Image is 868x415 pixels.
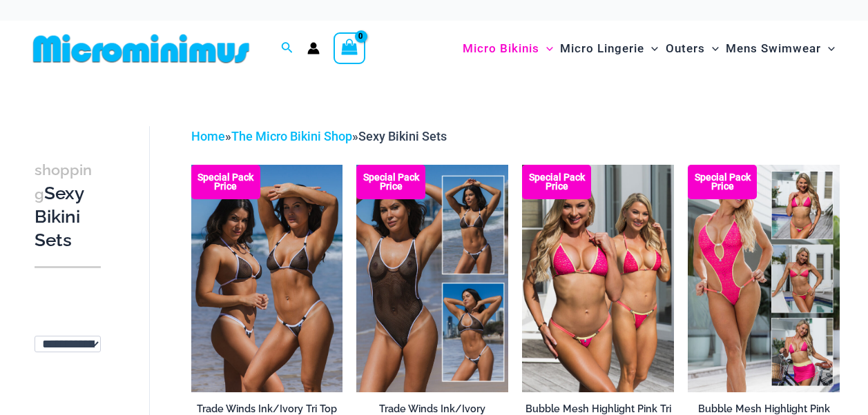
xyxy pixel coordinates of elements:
a: Account icon link [307,42,320,54]
span: shopping [35,161,92,203]
a: Collection Pack F Collection Pack BCollection Pack B [688,165,840,392]
a: Collection Pack Collection Pack b (1)Collection Pack b (1) [356,165,508,392]
span: Menu Toggle [539,31,553,66]
span: » » [191,129,447,143]
a: View Shopping Cart, empty [334,32,365,64]
a: Search icon link [281,40,293,57]
img: Top Bum Pack [191,165,343,392]
b: Special Pack Price [191,173,260,191]
span: Menu Toggle [705,31,719,66]
nav: Site Navigation [457,26,840,72]
a: Tri Top Pack F Tri Top Pack BTri Top Pack B [522,165,674,392]
a: Home [191,129,225,143]
select: wpc-taxonomy-pa_fabric-type-746009 [35,336,101,352]
img: MM SHOP LOGO FLAT [28,33,255,64]
span: Menu Toggle [821,31,835,66]
b: Special Pack Price [522,173,591,191]
b: Special Pack Price [688,173,757,191]
a: The Micro Bikini Shop [231,129,352,143]
a: Top Bum Pack Top Bum Pack bTop Bum Pack b [191,165,343,392]
img: Tri Top Pack F [522,165,674,392]
span: Menu Toggle [644,31,658,66]
a: Mens SwimwearMenu ToggleMenu Toggle [722,28,838,70]
img: Collection Pack [356,165,508,392]
span: Micro Bikinis [463,31,539,66]
h3: Sexy Bikini Sets [35,158,101,252]
a: Micro BikinisMenu ToggleMenu Toggle [459,28,557,70]
span: Mens Swimwear [726,31,821,66]
a: Micro LingerieMenu ToggleMenu Toggle [557,28,662,70]
a: OutersMenu ToggleMenu Toggle [662,28,722,70]
span: Outers [666,31,705,66]
span: Micro Lingerie [560,31,644,66]
span: Sexy Bikini Sets [358,129,447,143]
b: Special Pack Price [356,173,425,191]
img: Collection Pack F [688,165,840,392]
